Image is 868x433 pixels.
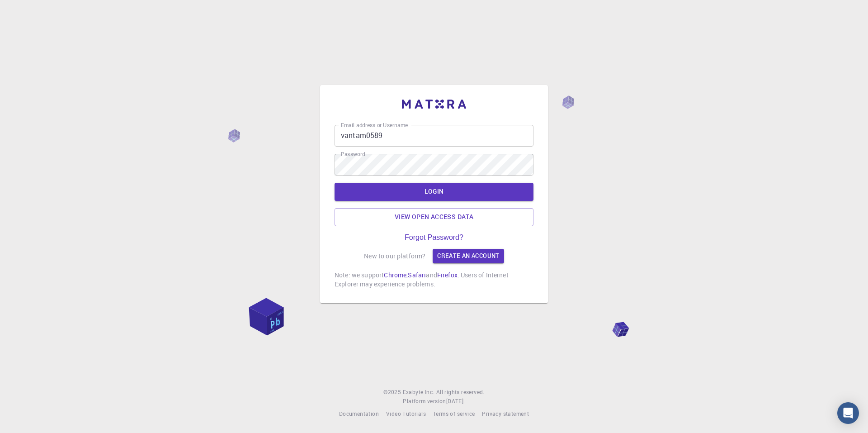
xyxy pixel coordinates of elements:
a: Privacy statement [482,409,529,419]
a: Terms of service [433,409,475,419]
a: View open access data [335,208,533,226]
span: Exabyte Inc. [403,388,434,395]
a: Firefox [437,271,458,279]
a: Forgot Password? [405,233,463,242]
span: © 2025 [383,388,402,397]
a: [DATE]. [446,397,465,406]
label: Email address or Username [341,121,408,129]
div: Open Intercom Messenger [837,402,859,424]
span: Terms of service [433,410,475,417]
a: Chrome [384,271,406,279]
span: Documentation [339,410,379,417]
a: Video Tutorials [386,409,426,419]
p: Note: we support , and . Users of Internet Explorer may experience problems. [335,271,533,289]
span: [DATE] . [446,397,465,404]
a: Documentation [339,409,379,419]
span: Video Tutorials [386,410,426,417]
span: Privacy statement [482,410,529,417]
a: Create an account [433,249,504,263]
label: Password [341,150,365,158]
span: All rights reserved. [436,388,485,397]
p: New to our platform? [364,252,425,261]
button: LOGIN [335,183,533,201]
a: Safari [408,271,426,279]
span: Platform version [403,397,446,406]
a: Exabyte Inc. [403,388,434,397]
